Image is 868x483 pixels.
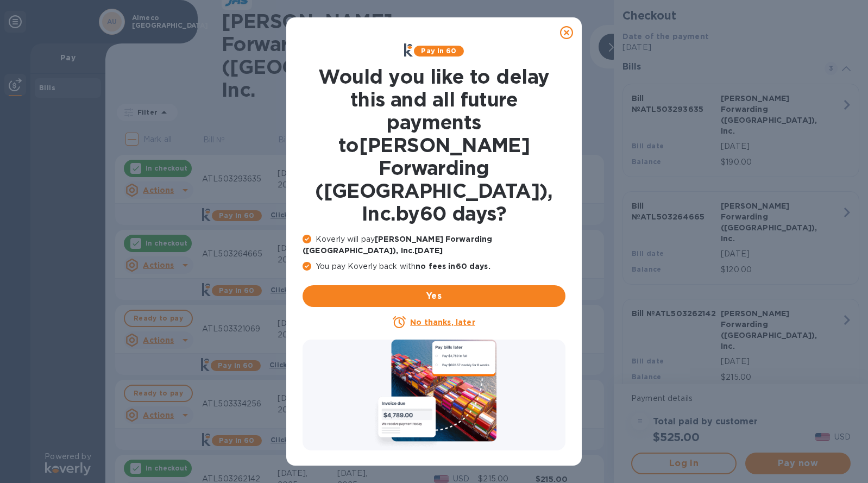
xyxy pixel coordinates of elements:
b: Pay in 60 [421,47,456,55]
b: [PERSON_NAME] Forwarding ([GEOGRAPHIC_DATA]), Inc. [DATE] [303,235,492,255]
h1: Would you like to delay this and all future payments to [PERSON_NAME] Forwarding ([GEOGRAPHIC_DAT... [303,65,565,225]
span: Yes [311,290,557,303]
p: You pay Koverly back with [303,261,565,272]
button: Yes [303,285,565,307]
p: Koverly will pay [303,234,565,256]
b: no fees in 60 days . [416,262,490,271]
u: No thanks, later [410,318,475,327]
